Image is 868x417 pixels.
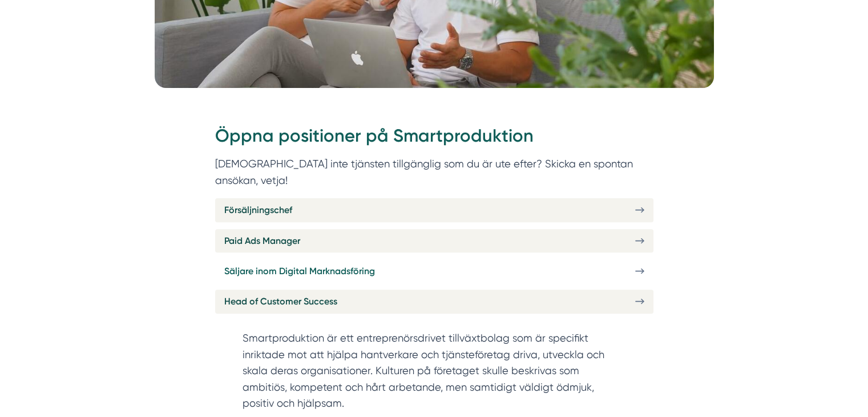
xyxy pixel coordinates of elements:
[224,264,375,278] span: Säljare inom Digital Marknadsföring
[215,259,653,283] a: Säljare inom Digital Marknadsföring
[224,294,337,308] span: Head of Customer Success
[215,290,653,313] a: Head of Customer Success
[215,155,653,189] p: [DEMOGRAPHIC_DATA] inte tjänsten tillgänglig som du är ute efter? Skicka en spontan ansökan, vetja!
[215,229,653,252] a: Paid Ads Manager
[224,234,300,248] span: Paid Ads Manager
[215,123,653,155] h2: Öppna positioner på Smartproduktion
[224,203,292,217] span: Försäljningschef
[215,198,653,222] a: Försäljningschef
[243,330,626,417] section: Smartproduktion är ett entreprenörsdrivet tillväxtbolag som är specifikt inriktade mot att hjälpa...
